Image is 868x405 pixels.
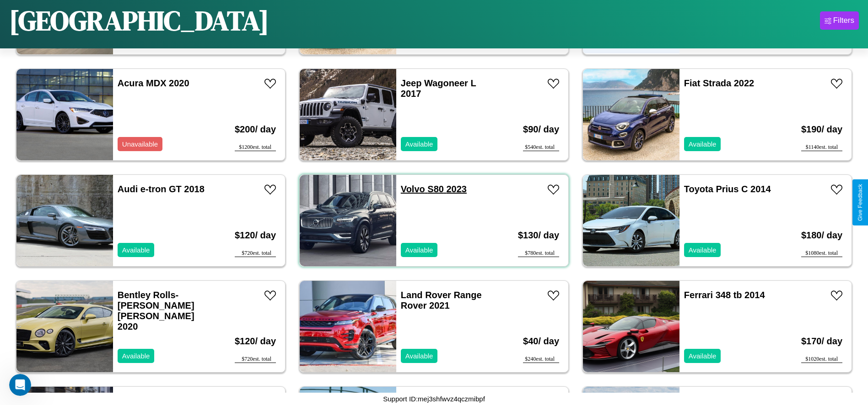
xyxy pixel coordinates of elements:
h3: $ 40 / day [523,327,559,356]
div: Filters [833,16,854,25]
p: Available [689,138,717,150]
p: Available [689,350,717,362]
a: Bentley Rolls-[PERSON_NAME] [PERSON_NAME] 2020 [118,290,194,331]
div: $ 780 est. total [518,250,559,257]
div: $ 1080 est. total [801,250,842,257]
p: Available [122,350,150,362]
p: Available [122,244,150,256]
div: Give Feedback [857,184,863,221]
div: $ 240 est. total [523,356,559,363]
a: Ferrari 348 tb 2014 [684,290,765,300]
h3: $ 120 / day [235,327,276,356]
h3: $ 190 / day [801,115,842,144]
p: Available [405,244,433,256]
h3: $ 180 / day [801,221,842,250]
button: Filters [820,11,859,30]
a: Jeep Wagoneer L 2017 [401,78,476,99]
a: Fiat Strada 2022 [684,78,754,88]
div: $ 1020 est. total [801,356,842,363]
h3: $ 170 / day [801,327,842,356]
a: Land Rover Range Rover 2021 [401,290,482,310]
div: $ 1140 est. total [801,144,842,151]
div: $ 1200 est. total [235,144,276,151]
p: Available [405,138,433,150]
iframe: Intercom live chat [9,374,31,396]
a: Acura MDX 2020 [118,78,189,88]
div: $ 720 est. total [235,250,276,257]
h3: $ 120 / day [235,221,276,250]
a: Audi e-tron GT 2018 [118,184,205,194]
h3: $ 90 / day [523,115,559,144]
p: Available [689,244,717,256]
div: $ 540 est. total [523,144,559,151]
h3: $ 130 / day [518,221,559,250]
div: $ 720 est. total [235,356,276,363]
p: Unavailable [122,138,158,150]
h1: [GEOGRAPHIC_DATA] [9,2,269,39]
a: Volvo S80 2023 [401,184,467,194]
p: Support ID: mej3shfwvz4qczmibpf [383,393,485,405]
h3: $ 200 / day [235,115,276,144]
p: Available [405,350,433,362]
a: Toyota Prius C 2014 [684,184,771,194]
